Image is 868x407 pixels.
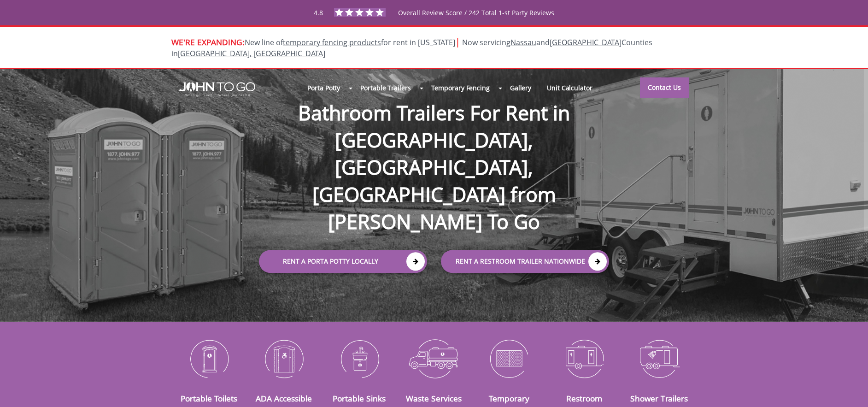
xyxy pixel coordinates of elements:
a: Gallery [502,78,539,98]
a: temporary fencing products [283,37,381,47]
span: New line of for rent in [US_STATE] [171,37,652,59]
span: | [455,35,460,48]
img: Portable-Toilets-icon_N.png [178,335,240,383]
a: Nassau [510,37,536,47]
img: Temporary-Fencing-cion_N.png [478,335,540,383]
img: ADA-Accessible-Units-icon_N.png [253,335,315,383]
h1: Bathroom Trailers For Rent in [GEOGRAPHIC_DATA], [GEOGRAPHIC_DATA], [GEOGRAPHIC_DATA] from [PERSO... [250,69,618,235]
img: Waste-Services-icon_N.png [404,335,465,383]
a: Rent a Porta Potty Locally [259,250,427,273]
span: WE'RE EXPANDING: [171,36,245,47]
img: JOHN to go [179,82,255,97]
a: Contact Us [640,77,689,98]
a: Portable Sinks [333,393,386,404]
span: 4.8 [314,8,323,17]
a: [GEOGRAPHIC_DATA] [550,37,622,47]
a: Porta Potty [299,78,348,98]
a: Shower Trailers [630,393,688,404]
img: Restroom-Trailers-icon_N.png [553,335,615,383]
a: Unit Calculator [539,78,600,98]
a: Waste Services [406,393,462,404]
a: rent a RESTROOM TRAILER Nationwide [441,250,609,273]
a: Temporary Fencing [423,78,498,98]
a: Portable Toilets [181,393,237,404]
span: Overall Review Score / 242 Total 1-st Party Reviews [398,8,554,35]
a: Portable Trailers [352,78,418,98]
img: Shower-Trailers-icon_N.png [628,335,690,383]
img: Portable-Sinks-icon_N.png [328,335,390,383]
a: [GEOGRAPHIC_DATA], [GEOGRAPHIC_DATA] [178,48,325,59]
